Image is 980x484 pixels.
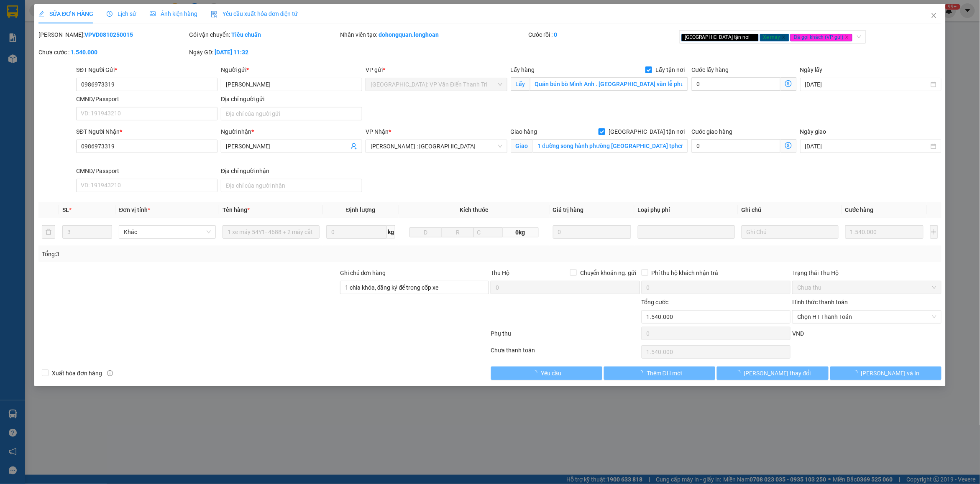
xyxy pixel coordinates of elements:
div: Nhân viên tạo: [340,30,527,39]
span: 0kg [503,227,538,237]
th: Loại phụ phí [635,202,738,218]
div: Người nhận [221,127,362,136]
span: loading [532,370,541,376]
b: [DATE] 11:32 [215,49,248,56]
b: Tiêu chuẩn [231,31,261,38]
span: Chuyển khoản ng. gửi [577,268,640,278]
input: Lấy tận nơi [530,77,688,91]
div: Chưa cước : [38,48,187,57]
span: [GEOGRAPHIC_DATA] tận nơi [605,127,688,136]
button: Yêu cầu [491,367,602,380]
div: Tổng: 3 [42,250,378,259]
th: Ghi chú [738,202,842,218]
span: Giá trị hàng [553,206,584,213]
span: Đã gọi khách (VP gửi) [791,34,852,41]
span: Thêm ĐH mới [647,369,682,378]
input: Địa chỉ của người nhận [221,179,362,192]
button: Close [922,4,946,28]
div: CMND/Passport [76,94,217,104]
div: Ngày GD: [189,48,338,57]
button: Thêm ĐH mới [604,367,715,380]
span: Ảnh kiện hàng [150,10,197,17]
span: Yêu cầu xuất hóa đơn điện tử [211,10,298,17]
input: Cước lấy hàng [691,77,780,91]
span: Lịch sử [107,10,136,17]
span: loading [735,370,744,376]
label: Ngày giao [800,128,826,135]
input: Ngày lấy [805,80,929,89]
span: Giao hàng [511,128,537,135]
div: Địa chỉ người nhận [221,166,362,176]
span: Lấy hàng [511,66,535,73]
input: D [409,227,442,237]
div: Chưa thanh toán [490,346,640,360]
span: info-circle [107,370,113,376]
b: VPVD0810250015 [84,31,133,38]
label: Ghi chú đơn hàng [340,270,386,276]
span: Lấy [511,77,530,91]
span: Kích thước [460,206,488,213]
span: Lấy tận nơi [652,65,688,74]
label: Cước giao hàng [691,128,732,135]
span: close [931,12,937,19]
span: Tổng cước [642,299,669,306]
span: Chọn HT Thanh Toán [797,311,936,323]
span: VP Nhận [366,128,389,135]
label: Ngày lấy [800,66,823,73]
div: VP gửi [366,65,507,74]
div: SĐT Người Nhận [76,127,217,136]
span: Đơn vị tính [119,206,150,213]
span: user-add [351,143,357,150]
span: clock-circle [107,11,113,17]
b: 1.540.000 [71,49,97,56]
span: kg [387,225,395,239]
span: Hà Nội: VP Văn Điển Thanh Trì [371,78,502,91]
span: Yêu cầu [541,369,561,378]
span: [PERSON_NAME] và In [861,369,920,378]
span: Tên hàng [223,206,250,213]
input: Giao tận nơi [533,139,688,153]
div: SĐT Người Gửi [76,65,217,74]
button: plus [930,225,938,239]
label: Hình thức thanh toán [792,299,848,306]
span: [PERSON_NAME] thay đổi [744,369,811,378]
div: CMND/Passport [76,166,217,176]
input: VD: Bàn, Ghế [223,225,320,239]
span: loading [637,370,647,376]
span: dollar-circle [785,80,792,87]
div: [PERSON_NAME]: [38,30,187,39]
input: Ghi Chú [742,225,839,239]
input: R [442,227,474,237]
span: dollar-circle [785,142,792,149]
span: close [845,35,849,39]
div: Địa chỉ người gửi [221,94,362,104]
span: close [782,35,786,39]
span: Thu Hộ [491,270,509,276]
span: SL [62,206,69,213]
span: SỬA ĐƠN HÀNG [38,10,93,17]
span: loading [852,370,861,376]
b: dohongquan.longhoan [379,31,439,38]
span: Giao [511,139,533,153]
button: [PERSON_NAME] và In [830,367,942,380]
input: Địa chỉ của người gửi [221,107,362,120]
span: Chưa thu [797,281,936,294]
span: Cước hàng [845,206,874,213]
span: picture [150,11,156,17]
div: Trạng thái Thu Hộ [792,268,941,278]
span: Xe máy [760,34,789,41]
input: 0 [845,225,924,239]
span: Hồ Chí Minh : Kho Quận 12 [371,140,502,153]
div: Cước rồi : [529,30,678,39]
span: [GEOGRAPHIC_DATA] tận nơi [681,34,759,41]
button: [PERSON_NAME] thay đổi [717,367,828,380]
span: Khác [124,226,211,238]
div: Gói vận chuyển: [189,30,338,39]
img: icon [211,11,217,18]
input: Ghi chú đơn hàng [340,281,489,294]
span: edit [38,11,44,17]
span: Định lượng [346,206,376,213]
b: 0 [554,31,558,38]
input: Ngày giao [805,142,929,151]
span: close [751,35,755,39]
